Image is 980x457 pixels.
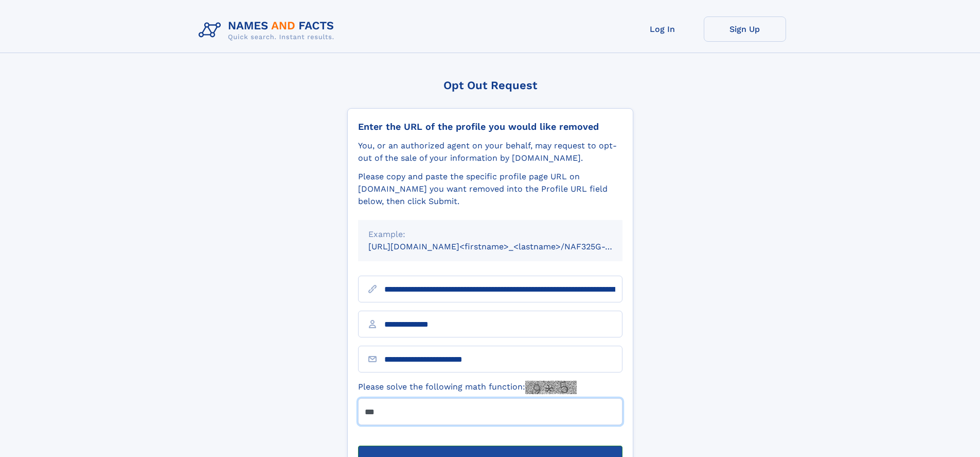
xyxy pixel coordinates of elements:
[704,16,786,42] a: Sign Up
[621,16,704,42] a: Log In
[368,228,612,241] div: Example:
[368,242,642,251] small: [URL][DOMAIN_NAME]<firstname>_<lastname>/NAF325G-xxxxxxxx
[358,121,622,132] div: Enter the URL of the profile you would like removed
[358,381,577,394] label: Please solve the following math function:
[358,140,622,164] div: You, or an authorized agent on your behalf, may request to opt-out of the sale of your informatio...
[347,79,633,92] div: Opt Out Request
[358,171,622,208] div: Please copy and paste the specific profile page URL on [DOMAIN_NAME] you want removed into the Pr...
[194,16,343,44] img: Logo Names and Facts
